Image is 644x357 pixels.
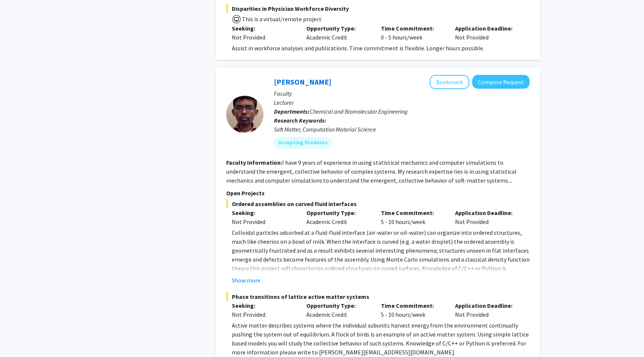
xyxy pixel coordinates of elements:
fg-read-more: I have 9 years of experience in using statistical mechanics and computer simulations to understan... [226,159,517,184]
div: Not Provided [232,217,295,226]
button: Add John Edison to Bookmarks [430,75,469,89]
div: Not Provided [449,24,524,42]
p: Seeking: [232,301,295,310]
b: Research Keywords: [274,117,326,124]
div: 0 - 5 hours/week [375,24,450,42]
p: Faculty [274,89,530,98]
p: Time Commitment: [381,24,444,33]
div: 5 - 10 hours/week [375,208,450,226]
p: Open Projects [226,189,530,198]
p: Colloidal particles adsorbed at a fluid-fluid interface (air-water or oil-water) can organize int... [232,228,530,282]
p: Seeking: [232,208,295,217]
p: Opportunity Type: [306,24,370,33]
p: Active matter describes systems where the individual subunits harvest energy from the environment... [232,321,530,357]
p: Application Deadline: [455,24,518,33]
span: This is a virtual/remote project [241,15,322,23]
p: Seeking: [232,24,295,33]
div: Assist in workforce analyses and publications. Time commitment is flexible. Longer hours possible. [232,44,530,53]
button: Compose Request to John Edison [472,75,530,89]
b: Departments: [274,108,310,115]
a: [PERSON_NAME] [274,77,331,86]
div: Not Provided [449,301,524,319]
p: Opportunity Type: [306,208,370,217]
div: Not Provided [232,33,295,42]
p: Lecturer [274,98,530,107]
div: Academic Credit [301,208,375,226]
p: Application Deadline: [455,208,518,217]
div: Academic Credit [301,24,375,42]
span: Ordered assemblies on curved fluid interfaces [226,199,530,208]
p: Application Deadline: [455,301,518,310]
span: Disparities in Physician Workforce Diversity [226,4,530,13]
iframe: Chat [6,323,32,351]
mat-chip: Accepting Students [274,137,332,149]
b: Faculty Information: [226,159,282,166]
span: Chemical and Biomolecular Engineering [310,108,408,115]
div: Soft Matter, Computation Material Science [274,125,530,134]
p: Time Commitment: [381,208,444,217]
button: Show more [232,276,261,285]
div: Academic Credit [301,301,375,319]
div: Not Provided [232,310,295,319]
div: 5 - 10 hours/week [375,301,450,319]
div: Not Provided [449,208,524,226]
p: Opportunity Type: [306,301,370,310]
span: Phase transitions of lattice active matter systems [226,292,530,301]
p: Time Commitment: [381,301,444,310]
